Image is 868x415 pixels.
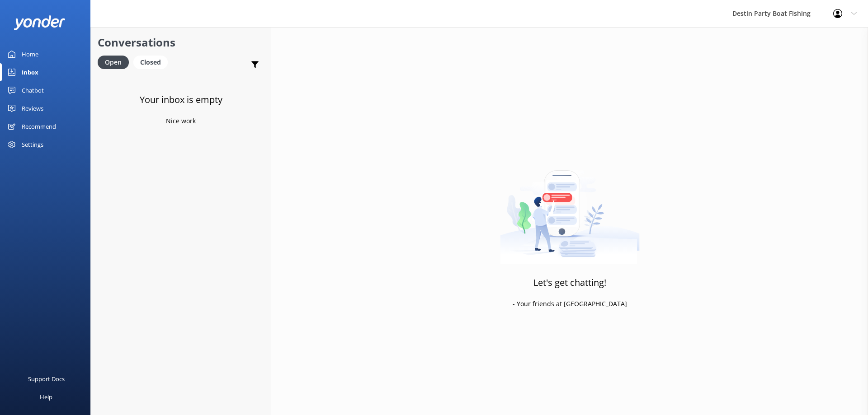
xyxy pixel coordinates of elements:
[533,275,606,290] h3: Let's get chatting!
[22,45,38,63] div: Home
[140,93,222,107] h3: Your inbox is empty
[22,63,38,81] div: Inbox
[22,81,44,99] div: Chatbot
[98,56,129,69] div: Open
[14,15,66,30] img: yonder-white-logo.png
[500,151,640,264] img: artwork of a man stealing a conversation from at giant smartphone
[98,57,133,67] a: Open
[133,57,172,67] a: Closed
[133,56,168,69] div: Closed
[40,388,52,406] div: Help
[166,116,196,126] p: Nice work
[513,299,627,309] p: - Your friends at [GEOGRAPHIC_DATA]
[22,117,56,135] div: Recommend
[98,34,264,51] h2: Conversations
[22,135,43,154] div: Settings
[22,99,43,117] div: Reviews
[28,370,65,388] div: Support Docs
